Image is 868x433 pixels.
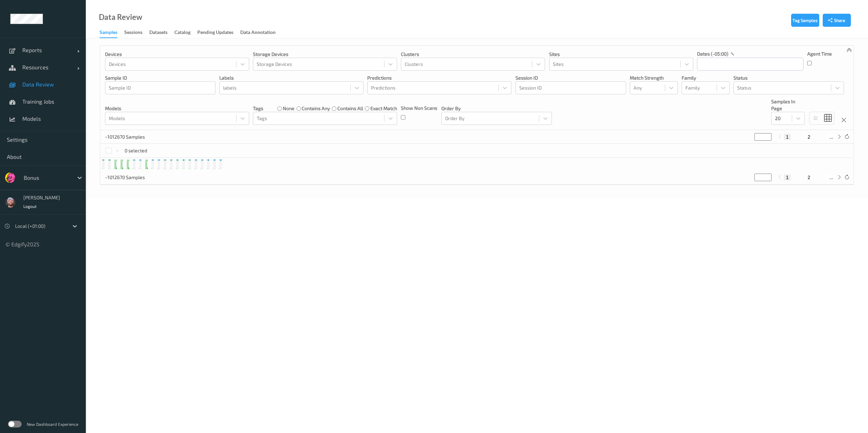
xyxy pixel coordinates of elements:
label: contains all [337,105,363,112]
button: ... [827,134,835,140]
a: Sessions [124,28,149,37]
p: Sample ID [105,74,216,81]
div: Samples [100,29,117,38]
label: none [283,105,294,112]
div: Datasets [149,29,167,37]
p: Show Non Scans [401,105,437,112]
button: 2 [806,174,812,180]
a: Catalog [174,28,197,37]
p: Status [733,74,844,81]
button: ... [827,174,835,180]
p: Match Strength [630,74,678,81]
p: Models [105,105,249,112]
p: Family [682,74,730,81]
p: 0 selected [125,147,147,154]
div: Pending Updates [197,29,233,37]
p: Sites [549,51,693,58]
div: Data Review [99,14,142,21]
div: Data Annotation [240,29,276,37]
button: 1 [784,134,791,140]
p: ~1012670 Samples [105,133,157,140]
button: 2 [806,134,812,140]
p: Tags [253,105,263,112]
p: dates (-05:00) [697,50,728,57]
p: Session ID [516,74,626,81]
p: labels [219,74,363,81]
p: Samples In Page [771,98,805,112]
p: Storage Devices [253,51,397,58]
a: Pending Updates [197,28,240,37]
p: ~1012670 Samples [105,174,157,181]
div: Catalog [174,29,190,37]
label: exact match [370,105,397,112]
button: Tag Samples [791,14,819,27]
p: Agent Time [807,50,832,57]
p: Clusters [401,51,545,58]
p: Devices [105,51,249,58]
div: Sessions [124,29,142,37]
button: 1 [784,174,791,180]
a: Samples [100,28,124,38]
p: Predictions [367,74,511,81]
button: Share [823,14,851,27]
p: Order By [441,105,552,112]
a: Data Annotation [240,28,282,37]
a: Datasets [149,28,174,37]
label: contains any [302,105,330,112]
